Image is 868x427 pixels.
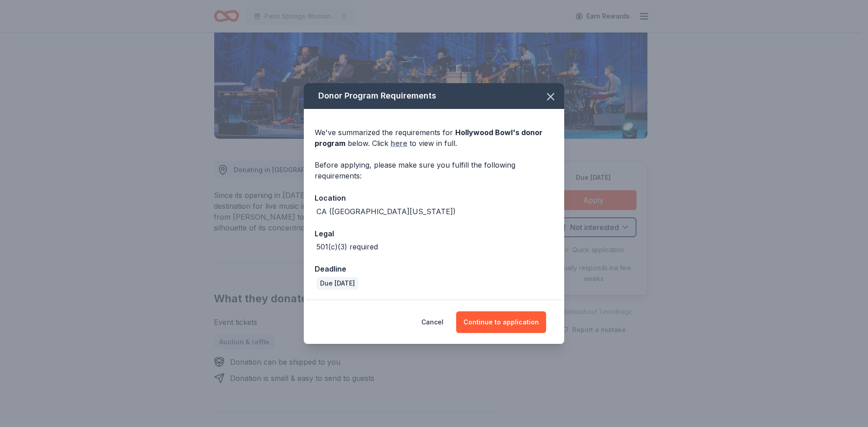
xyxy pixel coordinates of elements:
div: CA ([GEOGRAPHIC_DATA][US_STATE]) [316,206,456,217]
div: Due [DATE] [316,277,359,290]
div: 501(c)(3) required [316,241,378,252]
div: We've summarized the requirements for below. Click to view in full. [315,127,553,149]
button: Cancel [421,311,443,333]
a: here [391,138,407,149]
div: Location [315,192,553,204]
div: Legal [315,228,553,239]
div: Before applying, please make sure you fulfill the following requirements: [315,160,553,181]
div: Donor Program Requirements [304,83,564,109]
button: Continue to application [456,311,546,333]
div: Deadline [315,263,553,275]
